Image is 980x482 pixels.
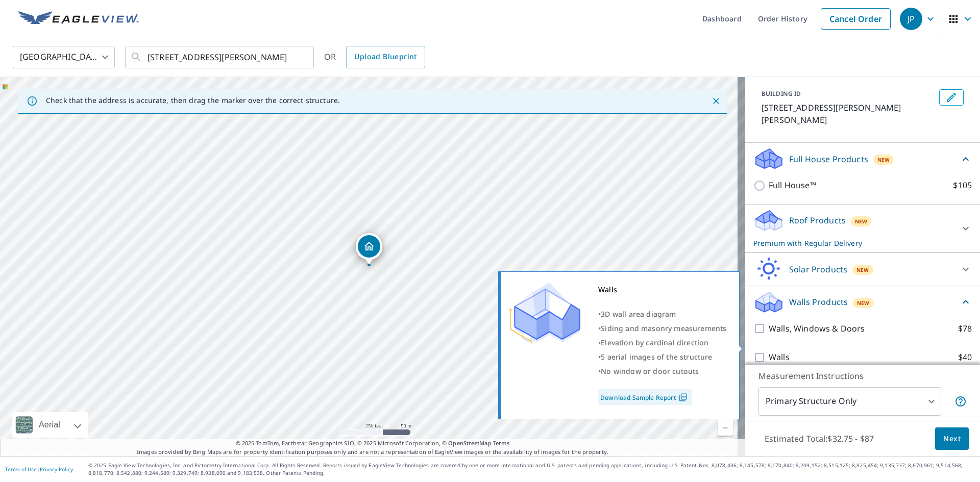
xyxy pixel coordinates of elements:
a: OpenStreetMap [448,439,491,447]
span: Next [943,433,961,445]
p: Measurement Instructions [758,370,967,382]
a: Privacy Policy [40,466,73,473]
div: • [598,364,726,378]
p: Estimated Total: $32.75 - $87 [756,427,882,450]
button: Close [709,94,723,108]
p: $105 [953,179,972,192]
span: Your report will include only the primary structure on the property. For example, a detached gara... [954,395,967,408]
span: No window or door cutouts [601,366,699,376]
img: EV Logo [18,11,139,27]
a: Current Level 17, Zoom Out [718,420,733,436]
p: Check that the address is accurate, then drag the marker over the correct structure. [46,96,340,105]
a: Download Sample Report [598,389,692,405]
p: © 2025 Eagle View Technologies, Inc. and Pictometry International Corp. All Rights Reserved. Repo... [88,462,975,477]
span: Siding and masonry measurements [601,323,726,333]
div: Solar ProductsNew [753,257,972,282]
button: Next [935,427,969,450]
div: • [598,307,726,321]
input: Search by address or latitude-longitude [148,43,293,71]
span: © 2025 TomTom, Earthstar Geographics SIO, © 2025 Microsoft Corporation, © [236,439,510,448]
span: New [855,217,868,225]
div: Dropped pin, building 1, Residential property, 313 Patrick Way Royersford, PA 19468 [356,233,382,265]
span: New [877,156,890,164]
a: Cancel Order [821,8,891,30]
p: $78 [958,322,972,335]
p: Full House™ [769,179,816,192]
span: Elevation by cardinal direction [601,338,708,347]
p: Solar Products [789,263,847,275]
div: Primary Structure Only [758,387,941,416]
p: BUILDING ID [762,89,801,98]
div: • [598,321,726,336]
a: Terms [493,439,510,447]
span: Upload Blueprint [354,50,416,63]
div: JP [900,8,922,30]
span: New [857,299,870,307]
div: [GEOGRAPHIC_DATA] [13,43,115,71]
span: 5 aerial images of the structure [601,352,712,362]
p: Walls Products [789,296,848,308]
div: • [598,336,726,350]
p: | [5,466,73,472]
a: Upload Blueprint [346,46,425,68]
p: Roof Products [789,214,846,226]
div: Walls [598,283,726,297]
div: Aerial [36,412,63,438]
img: Pdf Icon [676,393,690,402]
div: Walls ProductsNew [753,290,972,314]
div: Full House ProductsNew [753,147,972,171]
a: Terms of Use [5,466,37,473]
div: OR [324,46,425,68]
p: Walls [769,351,790,364]
p: $40 [958,351,972,364]
button: Edit building 1 [939,89,964,106]
p: Full House Products [789,153,868,165]
p: [STREET_ADDRESS][PERSON_NAME][PERSON_NAME] [762,102,935,126]
div: • [598,350,726,364]
span: New [856,266,869,274]
p: Walls, Windows & Doors [769,322,865,335]
div: Aerial [12,412,88,438]
img: Premium [509,283,580,344]
div: Roof ProductsNewPremium with Regular Delivery [753,209,972,248]
span: 3D wall area diagram [601,309,676,319]
p: Premium with Regular Delivery [753,238,953,248]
